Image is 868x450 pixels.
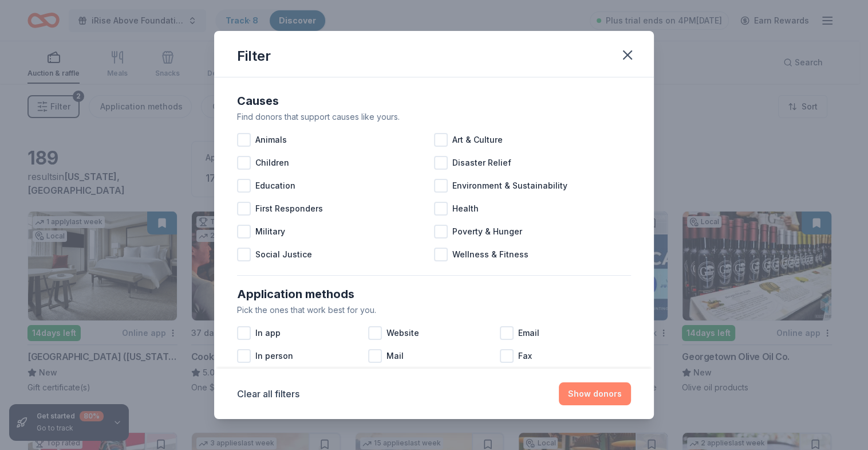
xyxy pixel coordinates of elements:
span: Social Justice [255,248,312,261]
span: Poverty & Hunger [452,225,522,238]
span: Military [255,225,285,238]
span: Health [452,202,479,216]
span: Disaster Relief [452,156,511,170]
span: Email [518,326,539,340]
span: Mail [386,349,404,363]
span: Wellness & Fitness [452,248,528,261]
span: Animals [255,133,287,147]
span: First Responders [255,202,323,216]
span: Website [386,326,419,340]
button: Show donors [559,382,631,405]
div: Application methods [237,285,631,303]
span: Environment & Sustainability [452,179,567,193]
div: Filter [237,47,271,65]
span: Fax [518,349,532,363]
span: Education [255,179,295,193]
span: In person [255,349,293,363]
span: In app [255,326,281,340]
div: Find donors that support causes like yours. [237,110,631,124]
div: Pick the ones that work best for you. [237,303,631,317]
span: Art & Culture [452,133,503,147]
button: Clear all filters [237,387,299,401]
div: Causes [237,92,631,110]
span: Children [255,156,289,170]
